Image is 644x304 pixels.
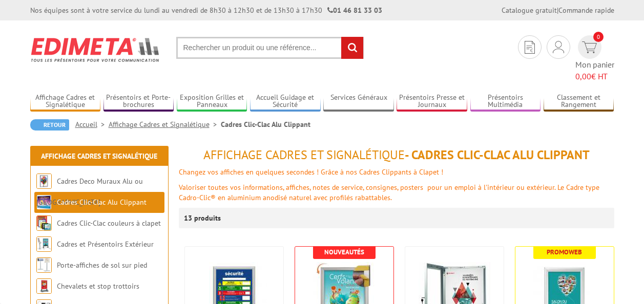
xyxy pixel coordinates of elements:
font: Changez vos affiches en quelques secondes ! Grâce à nos Cadres Clippants à Clapet ! [179,167,443,177]
img: Cadres Clic-Clac couleurs à clapet [36,215,52,231]
a: Accueil [75,120,109,129]
img: devis rapide [582,41,597,53]
img: Cadres et Présentoirs Extérieur [36,236,52,252]
a: devis rapide 0 Mon panier 0,00€ HT [575,35,614,82]
a: Présentoirs Multimédia [470,93,541,110]
a: Services Généraux [323,93,394,110]
span: 0,00 [575,71,591,81]
img: Edimeta [30,31,161,69]
a: Cadres Clic-Clac couleurs à clapet [57,219,161,228]
span: € HT [575,71,614,82]
p: 13 produits [184,208,222,228]
a: Affichage Cadres et Signalétique [109,120,221,129]
a: Commande rapide [558,6,614,15]
img: Porte-affiches de sol sur pied [36,257,52,273]
img: Chevalets et stop trottoirs [36,278,52,294]
input: Rechercher un produit ou une référence... [176,37,364,59]
a: Cadres Clic-Clac Alu Clippant [57,198,147,207]
input: rechercher [341,37,363,59]
a: Exposition Grilles et Panneaux [177,93,247,110]
div: | [502,5,614,15]
a: Cadres Deco Muraux Alu ou [GEOGRAPHIC_DATA] [36,177,143,207]
img: devis rapide [525,41,535,54]
a: Catalogue gratuit [502,6,557,15]
a: Présentoirs Presse et Journaux [397,93,467,110]
a: Porte-affiches de sol sur pied [57,260,147,270]
img: devis rapide [553,41,564,53]
span: 0 [593,32,604,42]
a: Cadres et Présentoirs Extérieur [57,240,154,249]
font: Valoriser toutes vos informations, affiches, notes de service, consignes, posters pour un emploi ... [179,183,599,202]
a: Affichage Cadres et Signalétique [41,151,157,161]
span: Affichage Cadres et Signalétique [203,147,405,163]
img: Cadres Deco Muraux Alu ou Bois [36,173,52,189]
span: Mon panier [575,59,614,82]
a: Retour [30,119,69,131]
a: Présentoirs et Porte-brochures [103,93,174,110]
a: Classement et Rangement [544,93,614,110]
a: Chevalets et stop trottoirs [57,281,139,291]
b: Promoweb [547,248,582,256]
a: Affichage Cadres et Signalétique [30,93,101,110]
li: Cadres Clic-Clac Alu Clippant [221,119,310,129]
h1: - Cadres Clic-Clac Alu Clippant [179,148,614,162]
div: Nos équipes sont à votre service du lundi au vendredi de 8h30 à 12h30 et de 13h30 à 17h30 [30,5,382,15]
a: Accueil Guidage et Sécurité [250,93,321,110]
b: Nouveautés [324,248,364,256]
strong: 01 46 81 33 03 [327,6,382,15]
